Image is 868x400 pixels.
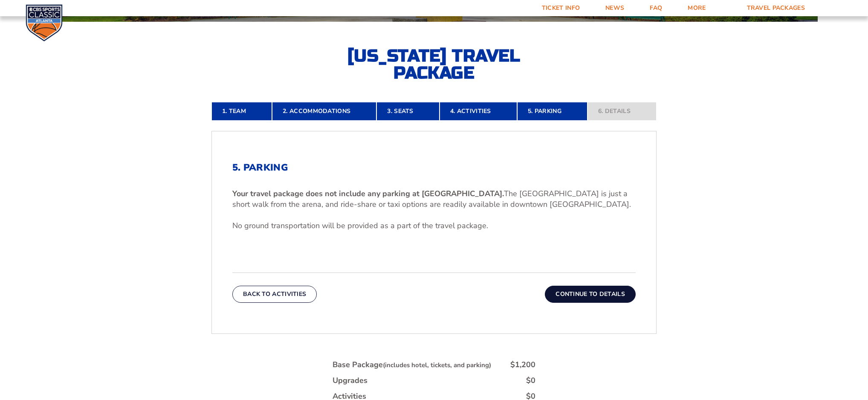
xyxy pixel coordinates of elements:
button: Back To Activities [232,286,317,303]
p: The [GEOGRAPHIC_DATA] is just a short walk from the arena, and ride-share or taxi options are rea... [232,188,636,210]
a: 1. Team [211,102,272,121]
button: Continue To Details [545,286,636,303]
b: Your travel package does not include any parking at [GEOGRAPHIC_DATA]. [232,188,504,199]
a: 4. Activities [440,102,517,121]
div: Upgrades [333,375,367,386]
small: (includes hotel, tickets, and parking) [383,361,491,369]
img: CBS Sports Classic [26,4,63,41]
div: $0 [526,375,535,386]
h2: 5. Parking [232,162,636,173]
h2: [US_STATE] Travel Package [340,47,528,81]
div: $1,200 [510,359,535,370]
p: No ground transportation will be provided as a part of the travel package. [232,220,636,231]
div: Base Package [333,359,491,370]
a: 3. Seats [376,102,439,121]
a: 2. Accommodations [272,102,376,121]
